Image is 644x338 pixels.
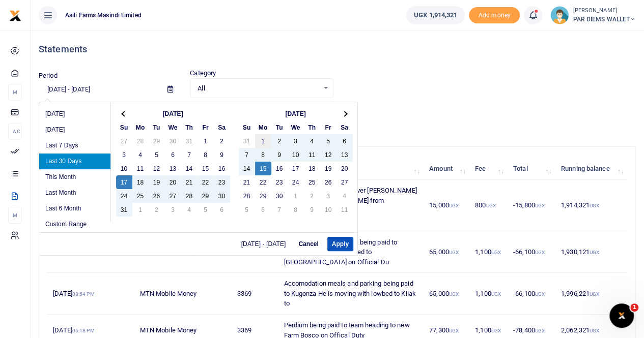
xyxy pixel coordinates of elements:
[132,175,149,189] td: 18
[535,291,545,297] small: UGX
[555,231,627,273] td: 1,930,121
[165,134,181,148] td: 30
[239,162,255,175] td: 14
[449,328,459,333] small: UGX
[198,120,214,134] th: Fr
[320,134,337,148] td: 5
[271,120,288,134] th: Tu
[424,180,469,231] td: 15,000
[424,273,469,315] td: 65,000
[149,189,165,203] td: 26
[255,203,271,217] td: 6
[198,175,214,189] td: 22
[214,189,230,203] td: 30
[214,134,230,148] td: 2
[8,207,22,224] li: M
[165,189,181,203] td: 27
[214,148,230,162] td: 9
[241,241,290,247] span: [DATE] - [DATE]
[132,120,149,134] th: Mo
[198,162,214,175] td: 15
[491,328,500,333] small: UGX
[320,162,337,175] td: 19
[39,71,58,81] label: Period
[239,148,255,162] td: 7
[508,158,555,180] th: Total: activate to sort column ascending
[271,148,288,162] td: 9
[255,175,271,189] td: 22
[424,231,469,273] td: 65,000
[198,134,214,148] td: 1
[337,189,353,203] td: 4
[39,122,110,138] li: [DATE]
[72,291,95,297] small: 08:54 PM
[590,250,599,255] small: UGX
[132,203,149,217] td: 1
[271,162,288,175] td: 16
[609,303,634,328] iframe: Intercom live chat
[304,203,320,217] td: 9
[132,107,214,120] th: [DATE]
[149,134,165,148] td: 29
[320,175,337,189] td: 26
[181,162,198,175] td: 14
[469,11,520,18] a: Add money
[590,291,599,297] small: UGX
[555,180,627,231] td: 1,914,321
[469,158,508,180] th: Fee: activate to sort column ascending
[181,120,198,134] th: Th
[116,148,132,162] td: 3
[116,134,132,148] td: 27
[320,120,337,134] th: Fr
[508,273,555,315] td: -66,100
[271,203,288,217] td: 7
[337,203,353,217] td: 11
[181,148,198,162] td: 7
[573,7,636,15] small: [PERSON_NAME]
[165,148,181,162] td: 6
[486,203,495,208] small: UGX
[288,189,304,203] td: 1
[9,11,21,19] a: logo-small logo-large logo-large
[39,153,110,169] li: Last 30 Days
[288,120,304,134] th: We
[508,180,555,231] td: -15,800
[198,189,214,203] td: 29
[181,175,198,189] td: 21
[288,175,304,189] td: 24
[304,120,320,134] th: Th
[116,203,132,217] td: 31
[469,7,520,24] span: Add money
[181,203,198,217] td: 4
[550,6,636,24] a: profile-user [PERSON_NAME] PAR DIEMS WALLET
[214,203,230,217] td: 6
[72,328,95,333] small: 05:18 PM
[134,273,232,315] td: MTN Mobile Money
[469,7,520,24] li: Toup your wallet
[214,175,230,189] td: 23
[255,120,271,134] th: Mo
[149,162,165,175] td: 12
[198,148,214,162] td: 8
[320,203,337,217] td: 10
[239,134,255,148] td: 31
[449,250,459,255] small: UGX
[149,120,165,134] th: Tu
[288,203,304,217] td: 8
[255,148,271,162] td: 8
[239,120,255,134] th: Su
[449,291,459,297] small: UGX
[491,291,500,297] small: UGX
[181,189,198,203] td: 28
[320,148,337,162] td: 12
[132,162,149,175] td: 11
[320,189,337,203] td: 3
[190,68,216,78] label: Category
[255,134,271,148] td: 1
[116,162,132,175] td: 10
[414,10,457,20] span: UGX 1,914,321
[8,84,22,101] li: M
[449,203,459,208] small: UGX
[304,189,320,203] td: 2
[271,175,288,189] td: 23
